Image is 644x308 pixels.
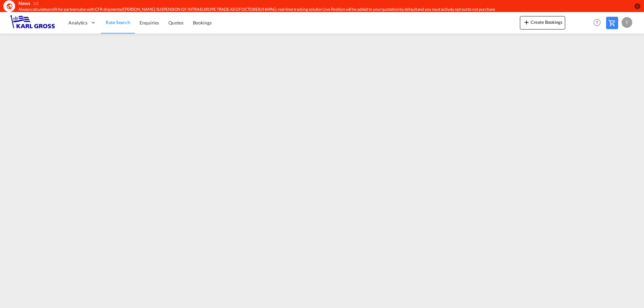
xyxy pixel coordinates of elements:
[10,15,55,30] img: 3269c73066d711f095e541db4db89301.png
[164,12,188,34] a: Quotes
[68,19,88,26] span: Analytics
[6,3,13,9] md-icon: icon-earth
[18,7,545,12] div: Always calculate profit for partners also with CFR shipments//YANG MING: SUSPENSION OF INTRA EURO...
[622,17,632,28] div: T
[188,12,216,34] a: Bookings
[101,12,135,34] a: Rate Search
[193,20,212,25] span: Bookings
[520,16,565,29] button: icon-plus 400-fgCreate Bookings
[591,17,603,28] span: Help
[135,12,164,34] a: Enquiries
[591,17,606,29] div: Help
[168,20,183,25] span: Quotes
[64,12,101,34] div: Analytics
[523,18,531,26] md-icon: icon-plus 400-fg
[106,19,130,25] span: Rate Search
[634,3,641,9] button: icon-close-circle
[140,20,159,25] span: Enquiries
[33,1,39,7] div: 1/2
